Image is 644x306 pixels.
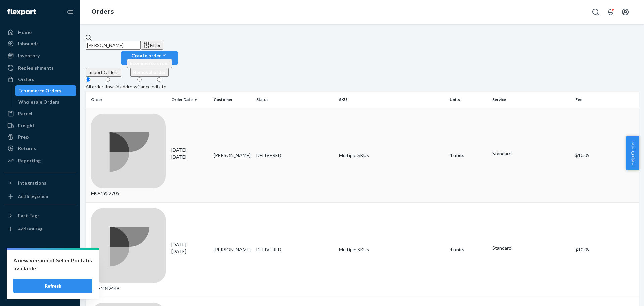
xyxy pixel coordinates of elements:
[4,62,76,73] a: Replenishments
[4,50,76,61] a: Inventory
[91,208,166,292] div: MO-1842449
[4,224,76,234] a: Add Fast Tag
[137,77,142,82] input: Canceled
[86,77,90,82] input: All orders
[86,2,119,22] ol: breadcrumbs
[171,147,209,160] div: [DATE]
[4,120,76,131] a: Freight
[4,108,76,119] a: Parcel
[137,83,157,90] div: Canceled
[573,203,639,297] td: $10.09
[447,92,490,108] th: Units
[447,203,490,297] td: 4 units
[106,77,110,82] input: Invalid address
[143,42,161,49] div: Filter
[492,150,570,157] p: Standard
[171,154,209,160] p: [DATE]
[127,59,172,68] button: Ecommerce order
[211,108,254,203] td: [PERSON_NAME]
[171,241,209,255] div: [DATE]
[121,51,178,65] button: Create orderEcommerce orderRemoval order
[4,74,76,85] a: Orders
[18,29,32,36] div: Home
[18,226,42,232] div: Add Fast Tag
[18,110,32,117] div: Parcel
[18,64,54,71] div: Replenishments
[4,38,76,49] a: Inbounds
[492,245,570,251] p: Standard
[4,253,76,264] a: Settings
[336,92,447,108] th: SKU
[254,92,337,108] th: Status
[157,83,166,90] div: Late
[4,210,76,221] button: Fast Tags
[619,5,632,19] button: Open account menu
[18,87,61,94] div: Ecommerce Orders
[211,203,254,297] td: [PERSON_NAME]
[626,136,639,170] button: Help Center
[256,152,334,159] div: DELIVERED
[18,52,40,59] div: Inventory
[604,5,617,19] button: Open notifications
[13,256,92,272] p: A new version of Seller Portal is available!
[91,114,166,197] div: MO-1952705
[4,191,76,202] a: Add Integration
[18,145,36,152] div: Returns
[18,180,46,186] div: Integrations
[18,212,40,219] div: Fast Tags
[490,92,573,108] th: Service
[4,264,76,275] a: Talk to Support
[157,77,161,82] input: Late
[133,69,166,75] span: Removal order
[4,27,76,38] a: Home
[4,178,76,188] button: Integrations
[18,122,35,129] div: Freight
[86,92,169,108] th: Order
[86,83,106,90] div: All orders
[18,40,39,47] div: Inbounds
[214,97,251,102] div: Customer
[4,287,76,298] button: Give Feedback
[4,155,76,166] a: Reporting
[4,132,76,142] a: Prep
[63,5,76,19] button: Close Navigation
[18,134,29,140] div: Prep
[86,68,121,77] button: Import Orders
[130,68,169,77] button: Removal order
[447,108,490,203] td: 4 units
[86,41,141,50] input: Search orders
[4,143,76,154] a: Returns
[171,248,209,255] p: [DATE]
[336,203,447,297] td: Multiple SKUs
[18,99,59,105] div: Wholesale Orders
[256,246,334,253] div: DELIVERED
[169,92,211,108] th: Order Date
[15,97,77,107] a: Wholesale Orders
[573,92,639,108] th: Fee
[18,193,48,199] div: Add Integration
[18,76,34,83] div: Orders
[130,60,169,66] span: Ecommerce order
[141,41,163,50] button: Filter
[589,5,602,19] button: Open Search Box
[573,108,639,203] td: $10.09
[127,52,172,59] div: Create order
[13,279,92,293] button: Refresh
[15,85,77,96] a: Ecommerce Orders
[336,108,447,203] td: Multiple SKUs
[18,157,41,164] div: Reporting
[106,83,137,90] div: Invalid address
[4,276,76,287] a: Help Center
[91,8,114,15] a: Orders
[7,9,36,15] img: Flexport logo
